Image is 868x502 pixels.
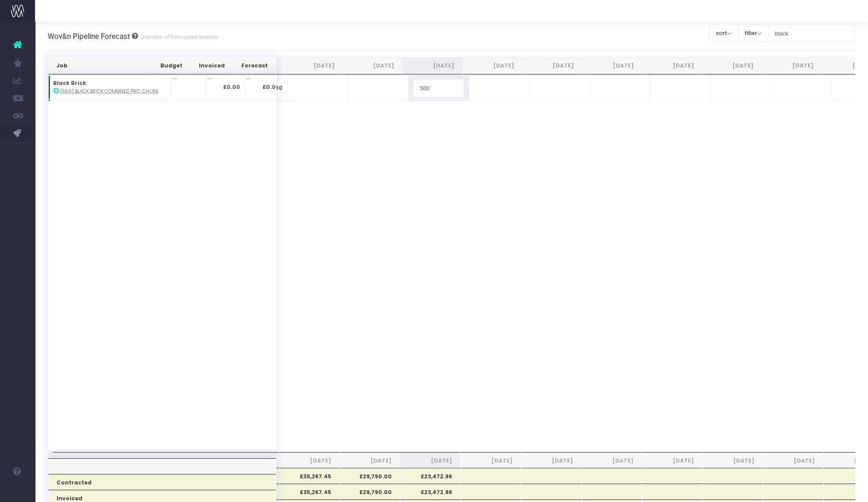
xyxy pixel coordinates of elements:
th: £29,790.00 [340,484,400,499]
th: Invoiced [191,57,233,74]
span: £0.00 [262,83,280,91]
td: : [48,75,171,99]
th: £23,472.96 [400,484,461,499]
span: [DATE] [650,457,694,465]
strong: Black Brick [53,79,86,87]
button: filter [738,25,769,42]
th: Sep 25: activate to sort column ascending [463,57,523,74]
th: Oct 25: activate to sort column ascending [523,57,583,74]
input: Search... [768,25,856,42]
th: Dec 25: activate to sort column ascending [642,57,702,74]
th: Job: activate to sort column ascending [48,57,152,74]
img: images/default_profile_image.png [11,484,24,498]
th: Aug 25: activate to sort column ascending [403,57,463,74]
th: Contracted [48,474,276,490]
span: [DATE] [469,457,513,465]
th: Forecast [233,57,276,74]
th: Budget [152,57,191,74]
th: Jun 25: activate to sort column ascending [283,57,343,74]
th: £35,267.45 [279,468,340,484]
th: Jan 26: activate to sort column ascending [702,57,762,74]
span: [DATE] [529,457,573,465]
span: [DATE] [590,457,634,465]
span: [DATE] [348,457,392,465]
th: Feb 26: activate to sort column ascending [762,57,822,74]
button: sort [709,25,738,42]
span: [DATE] [711,457,755,465]
th: Jul 25: activate to sort column ascending [343,57,403,74]
th: £29,790.00 [340,468,400,484]
th: £23,472.96 [400,468,461,484]
small: Overview of forecasted revenue [138,32,218,41]
th: £35,267.45 [279,484,340,499]
span: [DATE] [771,457,815,465]
abbr: [566] Black Brick Combined Property Management Brochure [60,88,159,95]
th: Nov 25: activate to sort column ascending [582,57,642,74]
span: [DATE] [287,457,331,465]
strong: £0.00 [223,83,240,91]
span: [DATE] [408,457,452,465]
span: Wov&n Pipeline Forecast [48,32,130,41]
